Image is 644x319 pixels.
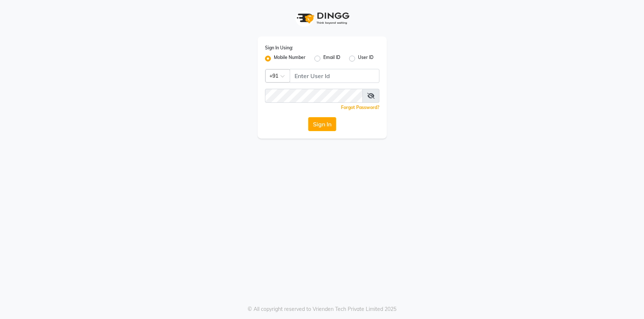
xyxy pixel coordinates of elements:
[274,54,306,63] label: Mobile Number
[323,54,340,63] label: Email ID
[341,105,379,110] a: Forgot Password?
[290,69,379,83] input: Username
[293,7,352,29] img: logo1.svg
[265,45,293,51] label: Sign In Using:
[265,89,363,103] input: Username
[358,54,373,63] label: User ID
[308,117,336,131] button: Sign In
